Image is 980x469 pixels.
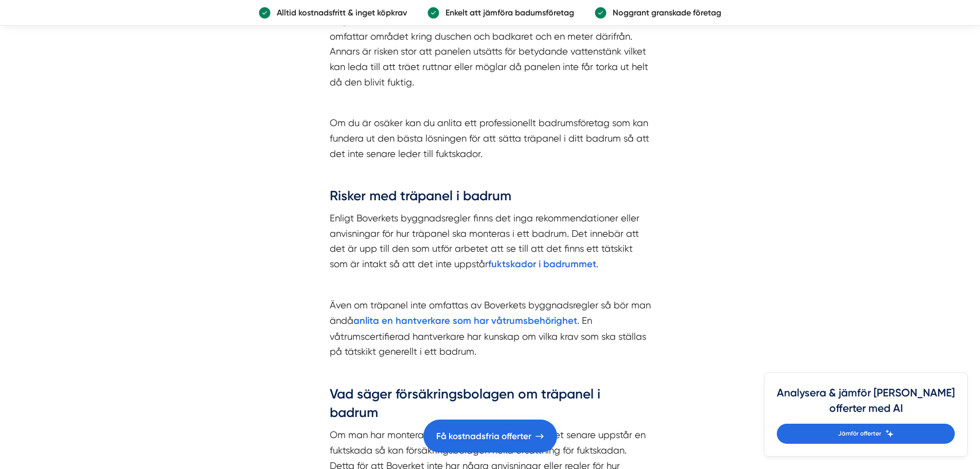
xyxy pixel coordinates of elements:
[488,258,596,270] strong: fuktskador i badrummet
[777,424,955,444] a: Jämför offerter
[271,6,407,19] p: Alltid kostnadsfritt & inget köpkrav
[423,420,557,453] a: Få kostnadsfria offerter
[330,211,651,272] p: Enligt Boverkets byggnadsregler finns det inga rekommendationer eller anvisningar för hur träpane...
[777,385,955,424] h4: Analysera & jämför [PERSON_NAME] offerter med AI
[436,429,531,443] span: Få kostnadsfria offerter
[838,429,881,439] span: Jämför offerter
[330,298,651,359] p: Även om träpanel inte omfattas av Boverkets byggnadsregler så bör man ändå . En våtrumscertifiera...
[330,115,651,161] p: Om du är osäker kan du anlita ett professionellt badrumsföretag som kan fundera ut den bästa lösn...
[353,315,577,326] strong: anlita en hantverkare som har våtrumsbehörighet
[607,6,721,19] p: Noggrant granskade företag
[353,315,577,326] a: anlita en hantverkare som har våtrumsbehörighet
[439,6,574,19] p: Enkelt att jämföra badumsföretag
[330,187,651,211] h3: Risker med träpanel i badrum
[330,13,651,90] p: Träpanel ska inte monteras i våtrumszonerna 0 och 1 i badrummet, vilket omfattar området kring du...
[330,385,651,427] h3: Vad säger försäkringsbolagen om träpanel i badrum
[488,258,596,269] a: fuktskador i badrummet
